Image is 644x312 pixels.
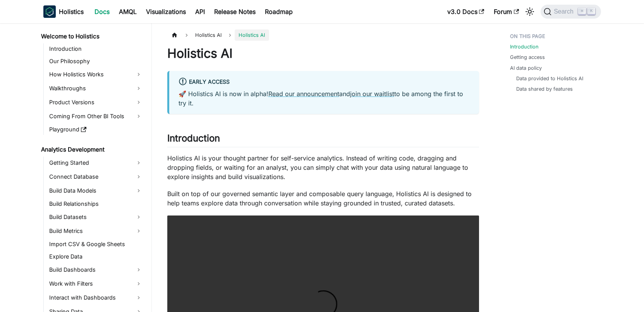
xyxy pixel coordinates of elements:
[167,153,479,181] p: Holistics AI is your thought partner for self-service analytics. Instead of writing code, draggin...
[167,46,479,61] h1: Holistics AI
[59,7,84,16] b: Holistics
[47,278,145,290] a: Work with Filters
[268,90,339,98] a: Read our announcement
[39,31,145,42] a: Welcome to Holistics
[524,5,536,18] button: Switch between dark and light mode (currently light mode)
[235,29,269,41] span: Holistics AI
[191,29,225,41] span: Holistics AI
[210,5,260,18] a: Release Notes
[141,5,191,18] a: Visualizations
[516,85,573,93] a: Data shared by features
[47,225,145,237] a: Build Metrics
[516,75,583,82] a: Data provided to Holistics AI
[191,5,210,18] a: API
[541,5,601,19] button: Search (Command+K)
[47,124,145,135] a: Playground
[179,77,470,87] div: Early Access
[47,198,145,209] a: Build Relationships
[114,5,141,18] a: AMQL
[489,5,524,18] a: Forum
[167,29,182,41] a: Home page
[47,291,145,304] a: Interact with Dashboards
[587,8,595,15] kbd: K
[47,56,145,67] a: Our Philosophy
[510,53,545,61] a: Getting access
[47,171,145,183] a: Connect Database
[36,23,152,312] nav: Docs sidebar
[47,251,145,262] a: Explore Data
[90,5,114,18] a: Docs
[179,89,470,108] p: 🚀 Holistics AI is now in alpha! and to be among the first to try it.
[167,29,479,41] nav: Breadcrumbs
[47,96,145,109] a: Product Versions
[350,90,394,98] a: join our waitlist
[510,43,539,50] a: Introduction
[167,189,479,208] p: Built on top of our governed semantic layer and composable query language, Holistics AI is design...
[510,64,542,72] a: AI data policy
[47,184,145,197] a: Build Data Models
[47,211,145,223] a: Build Datasets
[443,5,489,18] a: v3.0 Docs
[47,157,145,169] a: Getting Started
[39,144,145,155] a: Analytics Development
[578,8,586,15] kbd: ⌘
[47,68,145,81] a: How Holistics Works
[260,5,297,18] a: Roadmap
[43,5,84,18] a: HolisticsHolistics
[551,8,578,15] span: Search
[47,239,145,250] a: Import CSV & Google Sheets
[47,43,145,54] a: Introduction
[167,133,479,147] h2: Introduction
[43,5,56,18] img: Holistics
[47,264,145,276] a: Build Dashboards
[47,110,145,122] a: Coming From Other BI Tools
[47,82,145,95] a: Walkthroughs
